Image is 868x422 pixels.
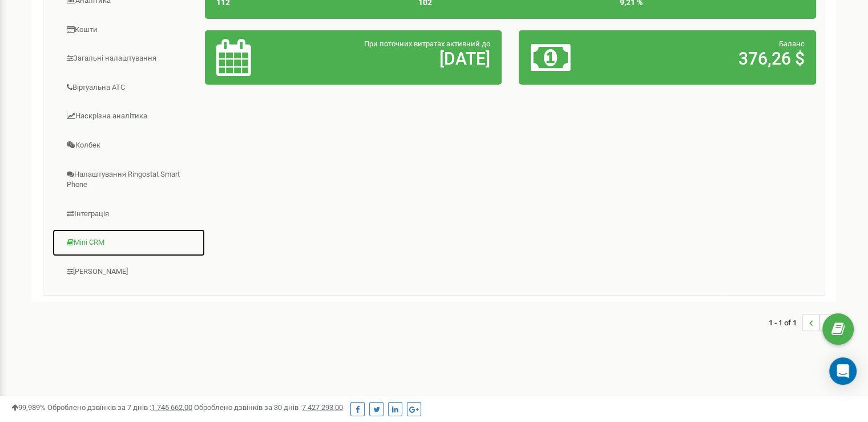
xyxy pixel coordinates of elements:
[52,45,205,73] a: Загальні налаштування
[52,74,205,102] a: Віртуальна АТС
[302,403,343,412] u: 7 427 293,00
[52,161,205,199] a: Налаштування Ringostat Smart Phone
[829,357,857,385] div: Open Intercom Messenger
[52,16,205,44] a: Кошти
[779,39,805,48] span: Баланс
[52,102,205,130] a: Наскрізна аналітика
[769,302,837,343] nav: ...
[52,200,205,228] a: Інтеграція
[194,403,343,412] span: Оброблено дзвінків за 30 днів :
[52,229,205,257] a: Mini CRM
[769,314,802,331] span: 1 - 1 of 1
[364,39,490,48] span: При поточних витратах активний до
[47,403,192,412] span: Оброблено дзвінків за 7 днів :
[313,49,490,68] h2: [DATE]
[151,403,192,412] u: 1 745 662,00
[11,403,46,412] span: 99,989%
[628,49,805,68] h2: 376,26 $
[52,258,205,286] a: [PERSON_NAME]
[52,132,205,160] a: Колбек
